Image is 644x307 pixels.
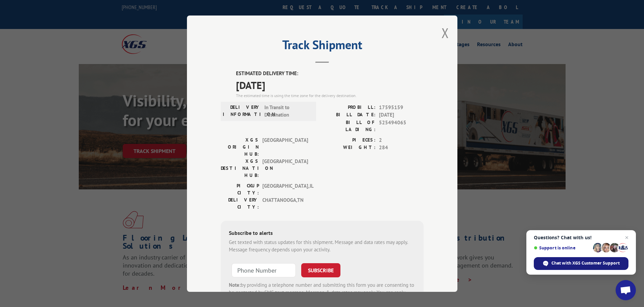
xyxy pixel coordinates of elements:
span: 17595159 [379,103,424,111]
span: Questions? Chat with us! [534,235,628,240]
label: XGS DESTINATION HUB: [221,157,259,179]
div: Subscribe to alerts [229,228,415,238]
strong: Note: [229,281,241,288]
label: BILL DATE: [322,111,376,119]
label: WEIGHT: [322,144,376,152]
span: [GEOGRAPHIC_DATA] [262,136,308,157]
label: DELIVERY CITY: [221,196,259,210]
label: DELIVERY INFORMATION: [223,103,261,119]
div: by providing a telephone number and submitting this form you are consenting to be contacted by SM... [229,281,415,304]
div: The estimated time is using the time zone for the delivery destination. [236,92,424,98]
span: [GEOGRAPHIC_DATA] [262,157,308,179]
label: PIECES: [322,136,376,144]
button: Close modal [442,24,449,42]
div: Chat with XGS Customer Support [534,257,628,270]
span: 525494065 [379,119,424,133]
label: PICKUP CITY: [221,182,259,196]
label: BILL OF LADING: [322,119,376,133]
div: Open chat [616,280,636,300]
span: CHATTANOOGA , TN [262,196,308,210]
span: Close chat [623,234,631,242]
label: XGS ORIGIN HUB: [221,136,259,157]
span: Support is online [534,245,591,250]
label: ESTIMATED DELIVERY TIME: [236,70,424,78]
button: SUBSCRIBE [301,263,340,277]
h2: Track Shipment [221,40,424,53]
span: Chat with XGS Customer Support [551,260,620,266]
div: Get texted with status updates for this shipment. Message and data rates may apply. Message frequ... [229,238,415,253]
span: [GEOGRAPHIC_DATA] , IL [262,182,308,196]
span: 284 [379,144,424,152]
span: [DATE] [379,111,424,119]
input: Phone Number [232,263,296,277]
span: In Transit to Destination [264,103,310,119]
span: 2 [379,136,424,144]
span: [DATE] [236,77,424,92]
label: PROBILL: [322,103,376,111]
